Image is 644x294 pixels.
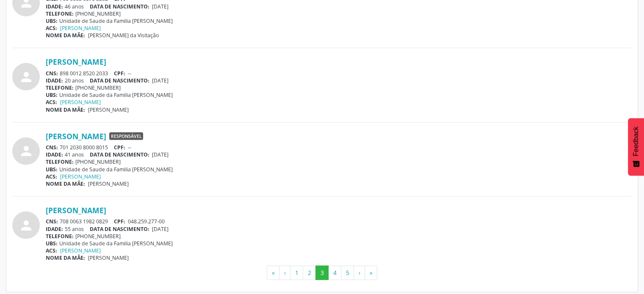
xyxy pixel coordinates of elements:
i: person [19,69,34,85]
span: UBS: [46,91,58,99]
div: 41 anos [46,151,632,158]
button: Go to first page [267,266,279,280]
span: NOME DA MÃE: [46,180,85,187]
button: Go to previous page [279,266,290,280]
span: [DATE] [152,225,169,233]
button: Go to page 3 [315,266,329,280]
span: IDADE: [46,77,63,84]
span: CPF: [114,70,125,77]
span: TELEFONE: [46,84,74,91]
span: [PERSON_NAME] [88,106,129,113]
span: [DATE] [152,3,169,10]
span: CNS: [46,144,58,151]
div: Unidade de Saude da Familia [PERSON_NAME] [46,91,632,99]
button: Go to page 5 [341,266,354,280]
span: NOME DA MÃE: [46,32,85,39]
button: Go to page 2 [303,266,316,280]
a: [PERSON_NAME] [46,57,106,66]
span: NOME DA MÃE: [46,106,85,113]
div: 701 2030 8000 8015 [46,144,632,151]
span: Responsável [109,132,143,140]
span: DATA DE NASCIMENTO: [90,225,149,233]
span: TELEFONE: [46,10,74,17]
span: DATA DE NASCIMENTO: [90,3,149,10]
span: UBS: [46,17,58,25]
div: Unidade de Saude da Familia [PERSON_NAME] [46,17,632,25]
span: IDADE: [46,3,63,10]
span: NOME DA MÃE: [46,254,85,261]
span: UBS: [46,240,58,247]
div: [PHONE_NUMBER] [46,84,632,91]
span: DATA DE NASCIMENTO: [90,77,149,84]
div: [PHONE_NUMBER] [46,158,632,165]
div: 898 0012 8520 2033 [46,70,632,77]
button: Go to page 4 [328,266,341,280]
span: CNS: [46,70,58,77]
span: CNS: [46,218,58,225]
span: ACS: [46,173,57,180]
span: DATA DE NASCIMENTO: [90,151,149,158]
span: ACS: [46,247,57,254]
button: Go to last page [365,266,377,280]
span: [PERSON_NAME] [88,254,129,261]
span: TELEFONE: [46,158,74,165]
div: 20 anos [46,77,632,84]
a: [PERSON_NAME] [60,25,101,32]
span: ACS: [46,99,57,106]
div: 46 anos [46,3,632,10]
span: ACS: [46,25,57,32]
i: person [19,218,34,233]
i: person [19,143,34,159]
span: Feedback [632,126,640,156]
span: TELEFONE: [46,233,74,240]
span: [DATE] [152,151,169,158]
div: 55 anos [46,225,632,233]
span: 048.259.277-00 [128,218,165,225]
a: [PERSON_NAME] [60,99,101,106]
span: UBS: [46,166,58,173]
button: Go to next page [354,266,365,280]
ul: Pagination [12,266,632,280]
span: [PERSON_NAME] da Visitação [88,32,159,39]
span: CPF: [114,218,125,225]
span: [PERSON_NAME] [88,180,129,187]
a: [PERSON_NAME] [60,173,101,180]
span: -- [128,70,131,77]
a: [PERSON_NAME] [60,247,101,254]
a: [PERSON_NAME] [46,132,106,141]
span: CPF: [114,144,125,151]
div: 708 0063 1982 0829 [46,218,632,225]
div: Unidade de Saude da Familia [PERSON_NAME] [46,166,632,173]
div: Unidade de Saude da Familia [PERSON_NAME] [46,240,632,247]
a: [PERSON_NAME] [46,206,106,215]
div: [PHONE_NUMBER] [46,233,632,240]
div: [PHONE_NUMBER] [46,10,632,17]
span: IDADE: [46,225,63,233]
button: Go to page 1 [290,266,303,280]
button: Feedback - Mostrar pesquisa [628,118,644,176]
span: IDADE: [46,151,63,158]
span: [DATE] [152,77,169,84]
span: -- [128,144,131,151]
